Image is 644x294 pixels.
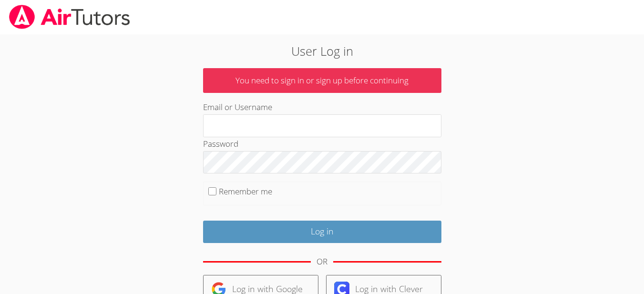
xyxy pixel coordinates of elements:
[317,255,327,269] div: OR
[203,101,272,112] label: Email or Username
[203,138,238,149] label: Password
[148,42,496,60] h2: User Log in
[203,68,441,93] p: You need to sign in or sign up before continuing
[219,186,272,197] label: Remember me
[203,221,441,243] input: Log in
[8,5,131,29] img: airtutors_banner-c4298cdbf04f3fff15de1276eac7730deb9818008684d7c2e4769d2f7ddbe033.png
